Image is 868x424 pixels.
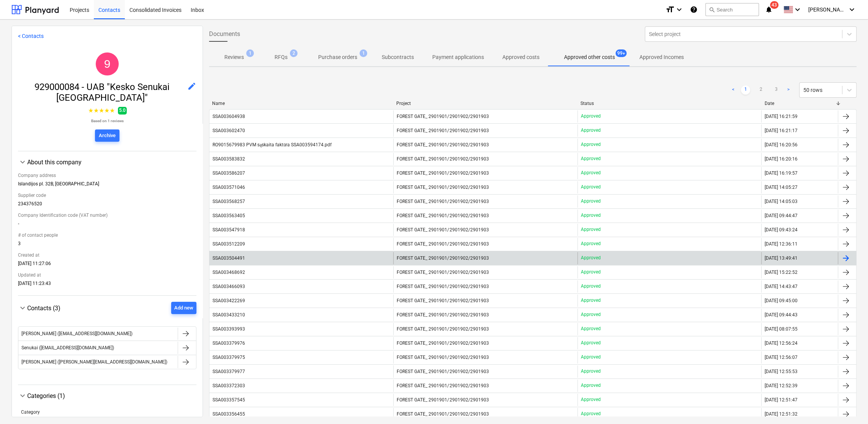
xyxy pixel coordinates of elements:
div: Created at [18,249,196,261]
p: Approved [581,212,601,219]
a: Previous page [729,85,738,95]
p: Approved Incomes [639,53,684,61]
span: FOREST GATE_ 2901901/2901902/2901903 [397,312,489,318]
a: Page 1 is your current page [741,85,750,95]
div: [DATE] 16:20:16 [765,156,798,162]
div: SSA003568257 [213,199,245,204]
span: FOREST GATE_ 2901901/2901902/2901903 [397,369,489,374]
span: FOREST GATE_ 2901901/2901902/2901903 [397,185,489,190]
div: SSA003547918 [213,227,245,232]
div: [DATE] 14:43:47 [765,284,798,289]
span: ★ [110,106,115,115]
div: Categories (1) [18,391,196,400]
span: ★ [93,106,99,115]
div: [DATE] 09:44:47 [765,213,798,218]
i: keyboard_arrow_down [675,5,684,14]
span: FOREST GATE_ 2901901/2901902/2901903 [397,397,489,403]
p: Reviews [224,53,244,61]
span: ★ [88,106,93,115]
i: notifications [765,5,773,14]
div: Categories (1) [27,392,196,399]
p: Approved [581,269,601,275]
span: 43 [770,1,778,9]
div: SSA003356455 [213,411,245,417]
p: Approved [581,297,601,304]
div: [DATE] 08:07:55 [765,326,798,332]
p: Approved [581,170,601,176]
p: Approved [581,396,601,403]
div: Supplier code [18,190,196,201]
span: FOREST GATE_ 2901901/2901902/2901903 [397,383,489,388]
p: Approved [581,255,601,261]
p: Payment applications [432,53,484,61]
div: SSA003393993 [213,326,245,332]
span: FOREST GATE_ 2901901/2901902/2901903 [397,298,489,303]
span: 9 [104,57,111,70]
div: Updated at [18,269,196,281]
p: Approved [581,311,601,318]
div: RO9015679983 PVM sąskaita faktūra SSA003594174.pdf [213,142,332,148]
p: Approved [581,141,601,148]
div: [DATE] 12:55:53 [765,369,798,374]
span: keyboard_arrow_down [18,157,27,167]
span: FOREST GATE_ 2901901/2901902/2901903 [397,355,489,360]
span: FOREST GATE_ 2901901/2901902/2901903 [397,255,489,261]
div: SSA003512209 [213,241,245,247]
p: Approved [581,354,601,360]
div: [DATE] 15:22:52 [765,270,798,275]
div: SSA003466093 [213,284,245,289]
div: Date [765,101,835,106]
span: Documents [209,29,240,39]
div: [PERSON_NAME] ([EMAIL_ADDRESS][DOMAIN_NAME]) [21,331,132,336]
div: [DATE] 12:52:39 [765,383,798,388]
a: Next page [784,85,793,95]
span: 1 [246,49,254,57]
div: [DATE] 12:51:47 [765,397,798,403]
div: SSA003422269 [213,298,245,303]
div: Contacts (3)Add new [18,302,196,314]
button: Search [705,3,759,16]
span: search [709,7,715,13]
div: Project [396,101,574,106]
iframe: Chat Widget [830,387,868,424]
span: keyboard_arrow_down [18,303,27,313]
p: Purchase orders [318,53,357,61]
span: FOREST GATE_ 2901901/2901902/2901903 [397,241,489,247]
div: [DATE] 14:05:27 [765,185,798,190]
div: SSA003504491 [213,255,245,261]
span: Contacts (3) [27,304,60,312]
p: Subcontracts [382,53,414,61]
div: SSA003571046 [213,185,245,190]
p: Approved [581,113,601,120]
div: [DATE] 16:21:59 [765,114,798,119]
span: 929000084 - UAB "Kesko Senukai [GEOGRAPHIC_DATA]" [18,82,187,103]
span: edit [187,82,196,91]
span: 1 [360,49,367,57]
p: RFQs [275,53,288,61]
p: Based on 1 reviews [88,118,127,123]
p: Approved [581,156,601,162]
div: Contacts (3)Add new [18,314,196,378]
div: About this company [18,157,196,167]
p: Approved costs [502,53,539,61]
div: Senukai ([EMAIL_ADDRESS][DOMAIN_NAME]) [21,345,114,350]
div: [DATE] 11:27:06 [18,261,196,269]
div: Name [212,101,390,106]
span: FOREST GATE_ 2901901/2901902/2901903 [397,341,489,346]
div: - [18,221,196,229]
div: SSA003586207 [213,170,245,176]
div: Islandijos pl. 32B, [GEOGRAPHIC_DATA] [18,181,196,190]
p: Approved [581,411,601,417]
div: [DATE] 13:49:41 [765,255,798,261]
div: # of contact people [18,229,196,241]
div: 929000084 [96,52,119,75]
div: SSA003604938 [213,114,245,119]
div: SSA003379977 [213,369,245,374]
div: SSA003379976 [213,341,245,346]
i: format_size [665,5,675,14]
button: Archive [95,129,119,142]
div: SSA003379975 [213,355,245,360]
span: ★ [99,106,104,115]
span: keyboard_arrow_down [18,391,27,400]
a: Page 2 [756,85,765,95]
